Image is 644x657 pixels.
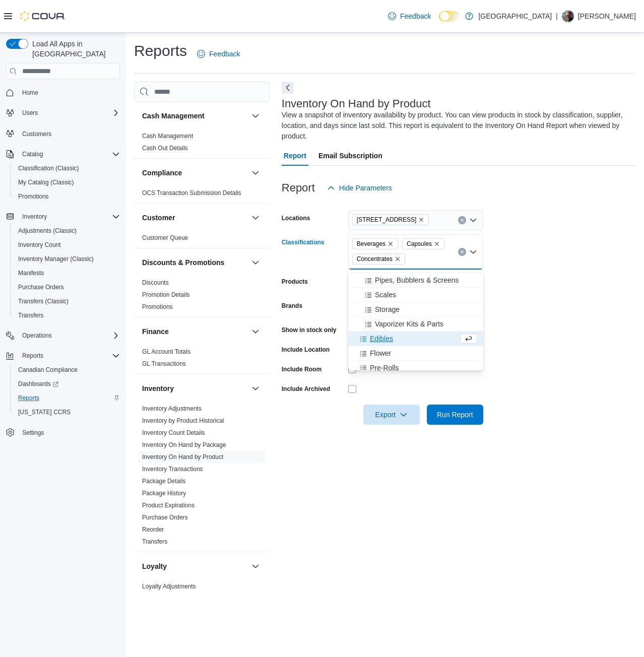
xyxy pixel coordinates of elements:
a: Feedback [384,6,435,26]
div: Inventory [134,403,270,552]
a: Inventory Transactions [142,466,203,473]
span: Pipes, Bubblers & Screens [375,275,459,285]
span: Home [22,89,38,97]
a: [US_STATE] CCRS [14,406,75,418]
a: Inventory Count [14,239,65,251]
button: [US_STATE] CCRS [10,405,124,419]
button: Reports [2,349,124,363]
span: Adjustments (Classic) [18,227,77,235]
a: Home [18,87,42,99]
button: Adjustments (Classic) [10,224,124,238]
button: Reports [10,391,124,405]
span: Adjustments (Classic) [14,225,120,237]
span: Reports [18,394,39,402]
span: Purchase Orders [142,513,188,521]
button: Inventory Count [10,238,124,252]
a: Promotions [142,303,173,310]
span: Hide Parameters [339,183,392,193]
span: Export [369,405,414,425]
span: Concentrates [357,254,393,264]
span: Catalog [22,150,43,158]
button: Loyalty [142,561,247,571]
span: Feedback [209,49,240,59]
a: Cash Out Details [142,145,188,152]
button: Customer [142,213,247,223]
p: [PERSON_NAME] [578,10,636,22]
button: Inventory [18,211,51,223]
span: Product Expirations [142,501,195,509]
button: Transfers [10,308,124,322]
a: Transfers [142,538,167,545]
label: Include Archived [282,385,330,393]
a: Product Expirations [142,502,195,509]
a: Discounts [142,279,169,286]
a: Package Details [142,478,186,485]
span: Promotions [14,190,120,203]
button: Discounts & Promotions [249,256,262,269]
span: 103-855 Shawnigan Mill Bay Rd. [352,214,429,225]
button: Discounts & Promotions [142,257,247,268]
label: Include Room [282,365,321,373]
nav: Complex example [6,81,120,466]
h3: Finance [142,326,169,337]
span: Inventory Manager (Classic) [14,253,120,265]
a: Loyalty Adjustments [142,583,196,590]
a: GL Transactions [142,360,186,367]
button: Inventory [249,382,262,395]
button: Inventory [2,210,124,224]
a: Inventory On Hand by Package [142,441,226,448]
a: Inventory by Product Historical [142,417,224,424]
span: My Catalog (Classic) [18,178,74,186]
button: Clear input [458,248,466,256]
span: Reports [22,352,43,360]
span: Classification (Classic) [18,164,79,172]
button: Customer [249,212,262,224]
span: Transfers (Classic) [14,295,120,307]
span: Package Details [142,477,186,485]
h3: Customer [142,213,175,223]
span: Dark Mode [439,22,439,22]
a: Cash Management [142,133,193,140]
h3: Compliance [142,168,182,178]
span: Home [18,86,120,99]
label: Include Location [282,346,330,354]
span: Inventory [18,211,120,223]
a: GL Account Totals [142,348,190,355]
button: Flower [348,346,483,361]
button: Edibles [348,332,483,346]
span: My Catalog (Classic) [14,176,120,188]
span: Inventory Adjustments [142,405,202,413]
span: GL Account Totals [142,348,190,356]
button: Finance [142,326,247,337]
span: Inventory Count [18,241,61,249]
span: Flower [370,348,391,358]
a: Transfers (Classic) [14,295,73,307]
a: Classification (Classic) [14,162,83,174]
button: Pre-Rolls [348,361,483,375]
button: Remove Beverages from selection in this group [388,241,394,247]
span: Inventory Manager (Classic) [18,255,94,263]
span: Dashboards [18,380,58,388]
span: Purchase Orders [14,281,120,293]
button: Cash Management [142,111,247,121]
a: Feedback [193,44,244,64]
span: [US_STATE] CCRS [18,408,71,416]
h3: Inventory [142,383,174,393]
a: Inventory Adjustments [142,405,202,412]
button: Promotions [10,189,124,204]
a: My Catalog (Classic) [14,176,78,188]
span: Promotions [142,303,173,311]
span: Inventory [22,213,47,221]
button: Finance [249,325,262,338]
span: Package History [142,489,186,497]
button: Storage [348,302,483,317]
span: Inventory Count Details [142,429,205,437]
span: Classification (Classic) [14,162,120,174]
span: Users [18,107,120,119]
button: Classification (Classic) [10,161,124,175]
span: Users [22,109,38,117]
button: Hide Parameters [323,178,396,198]
a: Settings [18,427,48,439]
button: Inventory [142,383,247,393]
span: OCS Transaction Submission Details [142,189,241,197]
